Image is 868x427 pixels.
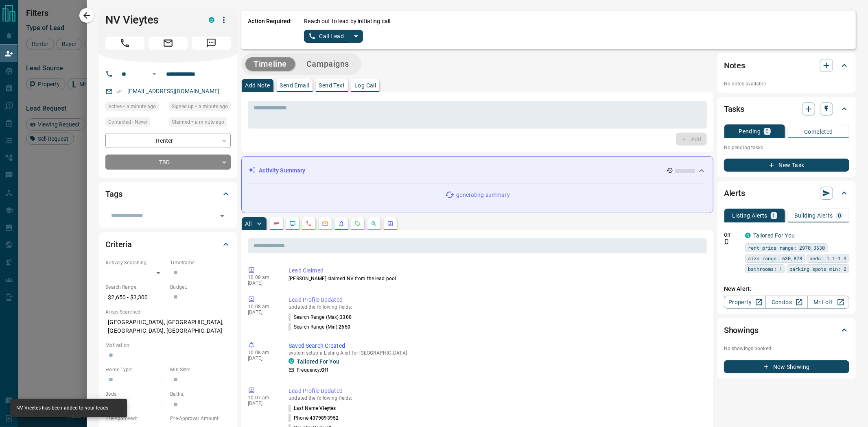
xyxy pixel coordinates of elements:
div: condos.ca [209,17,214,23]
button: Open [216,210,228,222]
p: Send Email [280,83,309,88]
p: Search Range (Min) : [289,323,350,331]
svg: Listing Alerts [338,220,345,227]
div: TBD [105,155,231,170]
span: 4379893952 [310,415,339,421]
p: Baths: [170,390,231,398]
h2: Tasks [724,102,744,115]
div: Notes [724,56,849,75]
div: Tags [105,184,231,204]
button: Campaigns [298,57,357,71]
p: Lead Profile Updated [289,387,704,395]
a: Tailored For You [297,358,339,365]
span: Signed up < a minute ago [172,102,228,111]
p: Last Name : [289,405,336,412]
p: Pending [739,129,761,134]
p: [DATE] [248,355,276,361]
h2: Showings [724,324,759,337]
a: Mr.Loft [807,296,849,309]
p: generating summary [456,191,509,199]
button: Open [149,69,159,79]
p: Actively Searching: [105,259,166,266]
div: Renter [105,133,231,148]
p: Lead Claimed [289,266,704,275]
button: Timeline [245,57,295,71]
p: 0 [765,129,769,134]
p: All [245,221,251,227]
p: No notes available [724,80,849,87]
p: [DATE] [248,401,276,406]
p: [GEOGRAPHIC_DATA], [GEOGRAPHIC_DATA], [GEOGRAPHIC_DATA], [GEOGRAPHIC_DATA] [105,316,231,338]
p: updated the following fields: [289,395,704,401]
p: 10:08 am [248,350,276,355]
svg: Emails [322,220,328,227]
p: Activity Summary [259,166,305,175]
p: [PERSON_NAME] claimed NV from the lead pool [289,275,704,282]
p: Off [724,231,740,239]
svg: Calls [306,220,312,227]
button: New Showing [724,360,849,373]
svg: Lead Browsing Activity [289,220,296,227]
div: Activity Summary [248,163,706,178]
span: bathrooms: 1 [748,265,782,273]
p: Min Size: [170,366,231,373]
p: $2,650 - $3,300 [105,291,166,304]
h2: Alerts [724,187,745,200]
p: 1 [772,213,776,218]
p: Action Required: [248,17,292,43]
p: updated the following fields: [289,304,704,310]
p: Add Note [245,83,270,88]
a: Condos [765,296,807,309]
p: Phone : [289,414,339,422]
div: Sun Oct 12 2025 [105,102,165,113]
p: Lead Profile Updated [289,296,704,304]
h2: Criteria [105,238,132,251]
span: Vieytes [319,405,336,411]
p: system setup a Listing Alert for [GEOGRAPHIC_DATA] [289,350,704,356]
div: Criteria [105,235,231,254]
p: Beds: [105,390,166,398]
div: split button [304,30,363,43]
div: Showings [724,320,849,340]
p: 10:07 am [248,395,276,401]
span: 3300 [340,314,351,320]
p: Building Alerts [794,213,833,218]
p: 10:08 am [248,304,276,309]
span: Claimed < a minute ago [172,118,224,126]
p: Budget: [170,283,231,291]
h1: NV Vieytes [105,13,197,26]
h2: Tags [105,187,122,200]
p: New Alert: [724,285,849,293]
p: Log Call [354,83,376,88]
span: Call [105,37,144,50]
svg: Push Notification Only [724,239,730,244]
p: Completed [804,129,833,135]
div: condos.ca [745,233,751,238]
span: 2650 [339,324,350,330]
p: No pending tasks [724,142,849,154]
svg: Requests [354,220,361,227]
svg: Email Verified [116,89,122,94]
p: Timeframe: [170,259,231,266]
p: Search Range (Max) : [289,314,352,321]
p: Pre-Approved: [105,415,166,422]
svg: Agent Actions [387,220,394,227]
span: Message [192,37,231,50]
p: Motivation: [105,342,231,349]
p: 10:08 am [248,274,276,280]
h2: Notes [724,59,745,72]
svg: Opportunities [371,220,377,227]
p: No showings booked [724,345,849,352]
p: Saved Search Created [289,342,704,350]
span: size range: 630,878 [748,254,802,262]
span: Contacted - Never [108,118,147,126]
div: Sun Oct 12 2025 [169,102,231,113]
span: beds: 1.1-1.9 [809,254,846,262]
div: Alerts [724,183,849,203]
a: [EMAIL_ADDRESS][DOMAIN_NAME] [127,88,219,94]
span: Active < a minute ago [108,102,156,111]
p: 0 [838,213,841,218]
button: Call Lead [304,30,349,43]
span: rent price range: 2970,3630 [748,244,825,252]
p: Listing Alerts [732,213,767,218]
